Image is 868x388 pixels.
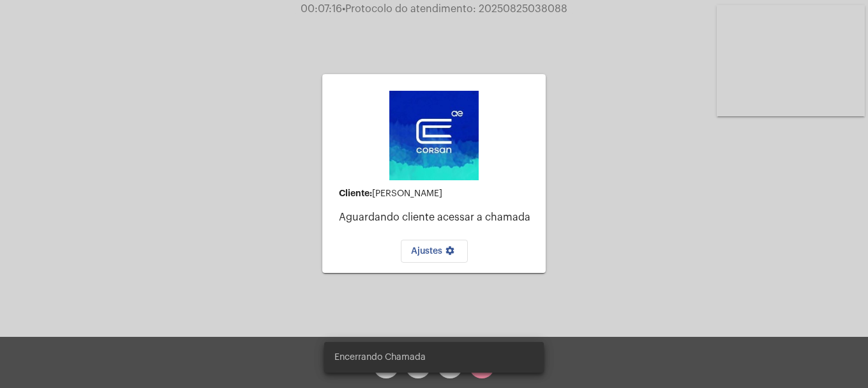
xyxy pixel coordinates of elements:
span: 00:07:16 [301,4,342,14]
span: Ajustes [411,247,458,256]
div: [PERSON_NAME] [339,189,535,199]
mat-icon: settings [442,245,458,261]
span: • [342,4,345,14]
span: Protocolo do atendimento: 20250825038088 [342,4,567,14]
p: Aguardando cliente acessar a chamada [339,212,535,223]
img: d4669ae0-8c07-2337-4f67-34b0df7f5ae4.jpeg [389,91,479,180]
strong: Cliente: [339,189,372,198]
span: Encerrando Chamada [334,351,426,364]
button: Ajustes [401,240,468,263]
